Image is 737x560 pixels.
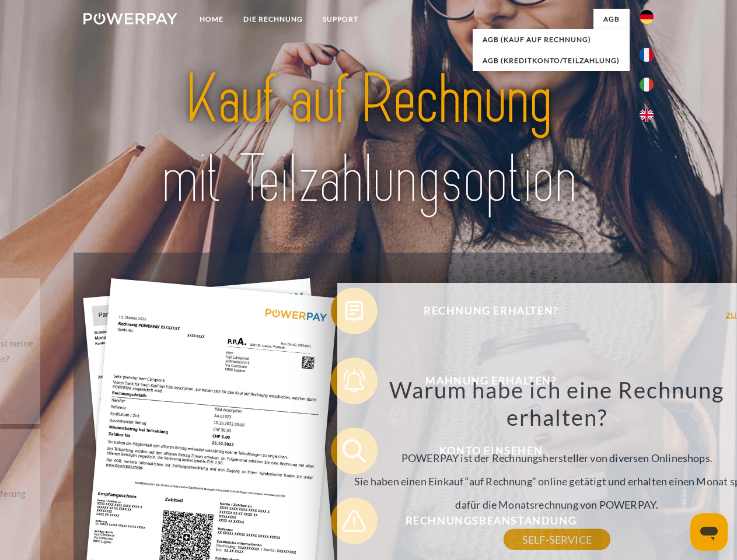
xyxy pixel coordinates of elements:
[593,9,630,30] a: agb
[111,56,626,223] img: title-powerpay_de.svg
[473,29,630,50] a: AGB (Kauf auf Rechnung)
[640,78,654,92] img: it
[233,9,313,30] a: DIE RECHNUNG
[640,108,654,122] img: en
[640,48,654,62] img: fr
[83,13,177,24] img: logo-powerpay-white.svg
[504,529,610,550] a: SELF-SERVICE
[313,9,368,30] a: SUPPORT
[690,513,728,551] iframe: Schaltfläche zum Öffnen des Messaging-Fensters
[473,50,630,71] a: AGB (Kreditkonto/Teilzahlung)
[190,9,233,30] a: Home
[640,10,654,24] img: de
